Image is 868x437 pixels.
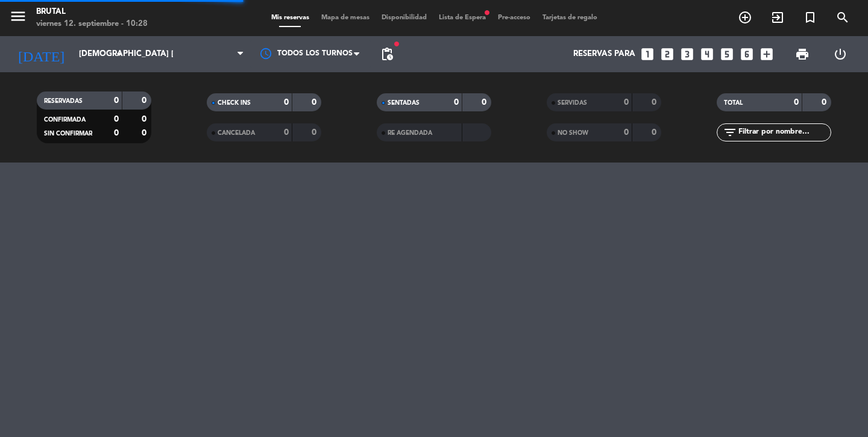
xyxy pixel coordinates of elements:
span: SIN CONFIRMAR [44,131,92,137]
i: menu [9,7,27,25]
strong: 0 [624,128,629,137]
i: looks_one [640,46,655,62]
strong: 0 [284,98,289,107]
strong: 0 [652,128,659,137]
strong: 0 [482,98,489,107]
i: add_box [759,46,775,62]
i: filter_list [723,125,737,140]
button: menu [9,7,27,29]
strong: 0 [114,96,119,105]
i: power_settings_new [833,47,848,61]
i: looks_4 [699,46,715,62]
span: Reservas para [573,49,635,59]
i: looks_two [659,46,675,62]
span: CANCELADA [218,130,255,136]
div: LOG OUT [821,36,859,72]
span: CHECK INS [218,100,251,106]
div: viernes 12. septiembre - 10:28 [36,18,148,30]
span: Pre-acceso [492,14,536,21]
strong: 0 [142,129,149,137]
input: Filtrar por nombre... [737,126,831,139]
strong: 0 [114,129,119,137]
span: Mapa de mesas [315,14,376,21]
strong: 0 [454,98,459,107]
span: Disponibilidad [376,14,433,21]
strong: 0 [284,128,289,137]
strong: 0 [142,96,149,105]
span: print [795,47,810,61]
span: RESERVADAS [44,98,83,104]
i: arrow_drop_down [112,47,127,61]
span: Lista de Espera [433,14,492,21]
i: add_circle_outline [738,10,752,25]
span: pending_actions [380,47,394,61]
strong: 0 [312,98,319,107]
span: NO SHOW [558,130,588,136]
span: SERVIDAS [558,100,587,106]
span: SENTADAS [388,100,420,106]
i: looks_6 [739,46,755,62]
span: TOTAL [724,100,743,106]
span: Tarjetas de regalo [536,14,603,21]
strong: 0 [822,98,829,107]
strong: 0 [624,98,629,107]
i: [DATE] [9,41,73,67]
i: exit_to_app [770,10,785,25]
i: turned_in_not [803,10,817,25]
i: search [835,10,850,25]
strong: 0 [142,115,149,123]
span: fiber_manual_record [393,40,400,48]
div: Brutal [36,6,148,18]
strong: 0 [794,98,799,107]
span: fiber_manual_record [483,9,491,16]
strong: 0 [652,98,659,107]
span: CONFIRMADA [44,117,86,123]
span: Mis reservas [265,14,315,21]
i: looks_3 [679,46,695,62]
strong: 0 [312,128,319,137]
i: looks_5 [719,46,735,62]
strong: 0 [114,115,119,123]
span: RE AGENDADA [388,130,432,136]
